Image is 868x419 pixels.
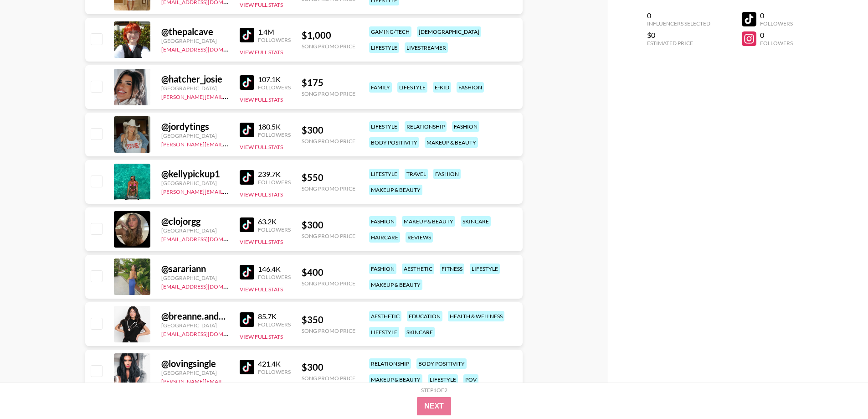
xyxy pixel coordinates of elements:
[240,75,254,90] img: TikTok
[369,279,422,290] div: makeup & beauty
[369,185,422,195] div: makeup & beauty
[161,234,253,243] a: [EMAIL_ADDRESS][DOMAIN_NAME]
[258,36,291,43] div: Followers
[302,77,355,88] div: $ 175
[647,11,710,20] div: 0
[258,226,291,233] div: Followers
[302,90,355,97] div: Song Promo Price
[463,374,478,385] div: pov
[258,179,291,186] div: Followers
[161,329,253,337] a: [EMAIL_ADDRESS][DOMAIN_NAME]
[440,264,464,274] div: fitness
[161,186,339,195] a: [PERSON_NAME][EMAIL_ADDRESS][PERSON_NAME][DOMAIN_NAME]
[161,281,253,290] a: [EMAIL_ADDRESS][DOMAIN_NAME]
[258,264,291,274] div: 146.4K
[161,85,229,92] div: [GEOGRAPHIC_DATA]
[258,217,291,226] div: 63.2K
[407,311,442,321] div: education
[161,376,296,385] a: [PERSON_NAME][EMAIL_ADDRESS][DOMAIN_NAME]
[258,122,291,131] div: 180.5K
[448,311,504,321] div: health & wellness
[240,1,283,8] button: View Full Stats
[461,216,491,227] div: skincare
[302,30,355,41] div: $ 1,000
[369,121,399,132] div: lifestyle
[822,373,857,408] iframe: Drift Widget Chat Controller
[302,362,355,373] div: $ 300
[161,216,229,227] div: @ clojorgg
[405,327,435,337] div: skincare
[302,124,355,136] div: $ 300
[240,360,254,374] img: TikTok
[405,42,448,53] div: livestreamer
[161,274,229,281] div: [GEOGRAPHIC_DATA]
[161,26,229,37] div: @ thepalcave
[647,20,710,27] div: Influencers Selected
[425,137,478,148] div: makeup & beauty
[369,42,399,53] div: lifestyle
[258,84,291,91] div: Followers
[369,232,400,243] div: haircare
[258,321,291,328] div: Followers
[161,73,229,85] div: @ hatcher_josie
[258,170,291,179] div: 239.7K
[240,49,283,56] button: View Full Stats
[369,374,422,385] div: makeup & beauty
[258,359,291,368] div: 421.4K
[760,11,793,20] div: 0
[457,82,484,93] div: fashion
[302,233,355,239] div: Song Promo Price
[302,172,355,183] div: $ 550
[161,369,229,376] div: [GEOGRAPHIC_DATA]
[161,227,229,234] div: [GEOGRAPHIC_DATA]
[240,170,254,185] img: TikTok
[258,368,291,375] div: Followers
[647,31,710,40] div: $0
[405,169,428,179] div: travel
[161,132,229,139] div: [GEOGRAPHIC_DATA]
[406,232,433,243] div: reviews
[161,263,229,274] div: @ sarariann
[302,219,355,231] div: $ 300
[258,312,291,321] div: 85.7K
[240,123,254,137] img: TikTok
[369,327,399,337] div: lifestyle
[470,264,500,274] div: lifestyle
[647,40,710,47] div: Estimated Price
[240,217,254,232] img: TikTok
[258,274,291,280] div: Followers
[760,31,793,40] div: 0
[369,137,419,148] div: body positivity
[258,75,291,84] div: 107.1K
[405,121,447,132] div: relationship
[161,44,253,53] a: [EMAIL_ADDRESS][DOMAIN_NAME]
[302,280,355,287] div: Song Promo Price
[161,168,229,180] div: @ kellypickup1
[417,397,451,415] button: Next
[240,333,283,340] button: View Full Stats
[369,26,411,37] div: gaming/tech
[161,92,339,100] a: [PERSON_NAME][EMAIL_ADDRESS][PERSON_NAME][DOMAIN_NAME]
[240,144,283,150] button: View Full Stats
[161,322,229,329] div: [GEOGRAPHIC_DATA]
[302,375,355,382] div: Song Promo Price
[258,27,291,36] div: 1.4M
[402,264,434,274] div: aesthetic
[161,310,229,322] div: @ breanne.andersonn
[433,82,451,93] div: e-kid
[240,286,283,293] button: View Full Stats
[240,96,283,103] button: View Full Stats
[240,191,283,198] button: View Full Stats
[161,358,229,369] div: @ lovingsingle
[240,381,283,388] button: View Full Stats
[428,374,458,385] div: lifestyle
[369,82,392,93] div: family
[240,265,254,279] img: TikTok
[302,43,355,50] div: Song Promo Price
[369,264,396,274] div: fashion
[421,387,447,393] div: Step 1 of 2
[760,20,793,27] div: Followers
[302,267,355,278] div: $ 400
[760,40,793,47] div: Followers
[161,139,296,148] a: [PERSON_NAME][EMAIL_ADDRESS][DOMAIN_NAME]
